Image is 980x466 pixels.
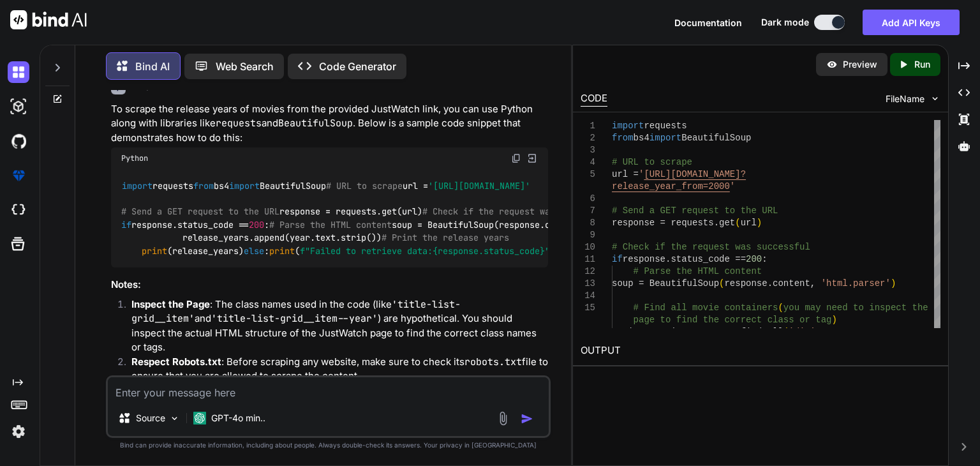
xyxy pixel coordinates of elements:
[761,16,809,29] span: Dark mode
[612,278,719,289] span: soup = BeautifulSoup
[121,297,548,355] li: : The class names used in the code (like and ) are hypothetical. You should inspect the actual HT...
[581,205,595,217] div: 7
[735,218,740,228] span: (
[730,181,735,192] span: '
[581,193,595,205] div: 6
[650,133,681,143] span: import
[8,130,29,152] img: githubDark
[216,117,262,130] code: requests
[612,327,783,337] span: movie_containers = soup.find_all
[111,278,548,292] h3: Notes:
[674,17,742,28] span: Documentation
[122,180,152,192] span: import
[8,199,29,221] img: cloudideIcon
[211,412,265,425] p: GPT-4o min..
[581,132,595,144] div: 2
[821,278,891,289] span: 'html.parser'
[169,413,180,424] img: Pick Models
[634,133,650,143] span: bs4
[121,355,548,384] li: : Before scraping any website, make sure to check its file to ensure that you are allowed to scra...
[674,16,742,29] button: Documentation
[8,61,29,83] img: darkChat
[428,180,530,192] span: '[URL][DOMAIN_NAME]'
[863,10,960,35] button: Add API Keys
[886,93,924,105] span: FileName
[326,180,403,192] span: # URL to scrape
[422,206,611,218] span: # Check if the request was successful
[612,206,778,216] span: # Send a GET request to the URL
[843,58,877,71] p: Preview
[581,302,595,314] div: 15
[634,266,762,276] span: # Parse the HTML content
[581,278,595,290] div: 13
[135,59,170,74] p: Bind AI
[644,121,687,131] span: requests
[511,153,521,163] img: copy
[8,96,29,117] img: darkAi-studio
[719,278,724,289] span: (
[278,117,353,130] code: BeautifulSoup
[244,245,264,257] span: else
[581,229,595,241] div: 9
[573,336,948,366] h2: OUTPUT
[778,303,783,313] span: (
[634,303,778,313] span: # Find all movie containers
[581,241,595,253] div: 10
[10,10,87,29] img: Bind AI
[249,219,264,230] span: 200
[464,356,522,368] code: robots.txt
[193,180,214,192] span: from
[746,254,762,264] span: 200
[581,326,595,338] div: 16
[612,157,692,167] span: # URL to scrape
[930,93,940,104] img: chevron down
[142,245,167,257] span: print
[623,254,746,264] span: response.status_code ==
[106,440,551,450] p: Bind can provide inaccurate information, including about people. Always double-check its answers....
[634,315,832,325] span: page to find the correct class or tag
[612,254,623,264] span: if
[832,315,837,325] span: )
[269,245,295,257] span: print
[131,298,461,326] code: 'title-list-grid__item'
[319,59,396,74] p: Code Generator
[639,169,644,179] span: '
[644,169,746,179] span: [URL][DOMAIN_NAME]?
[789,327,815,337] span: 'div'
[581,144,595,156] div: 3
[914,58,930,71] p: Run
[111,102,548,146] p: To scrape the release years of movies from the provided JustWatch link, you can use Python along ...
[725,278,810,289] span: response.content
[581,169,595,181] div: 5
[521,412,533,425] img: icon
[762,254,767,264] span: :
[121,206,279,218] span: # Send a GET request to the URL
[612,169,639,179] span: url =
[229,180,260,192] span: import
[300,245,550,257] span: f"Failed to retrieve data: "
[741,218,757,228] span: url
[216,59,274,74] p: Web Search
[131,356,221,368] strong: Respect Robots.txt
[891,278,896,289] span: )
[136,412,165,425] p: Source
[581,290,595,302] div: 14
[612,218,735,228] span: response = requests.get
[131,298,210,310] strong: Inspect the Page
[581,253,595,266] div: 11
[121,153,148,163] span: Python
[526,153,538,164] img: Open in Browser
[581,91,607,107] div: CODE
[496,411,510,426] img: attachment
[121,219,131,230] span: if
[810,278,815,289] span: ,
[612,242,810,252] span: # Check if the request was successful
[581,120,595,132] div: 1
[8,165,29,186] img: premium
[581,266,595,278] div: 12
[612,133,634,143] span: from
[783,327,789,337] span: (
[193,412,206,425] img: GPT-4o mini
[681,133,751,143] span: BeautifulSoup
[581,217,595,229] div: 8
